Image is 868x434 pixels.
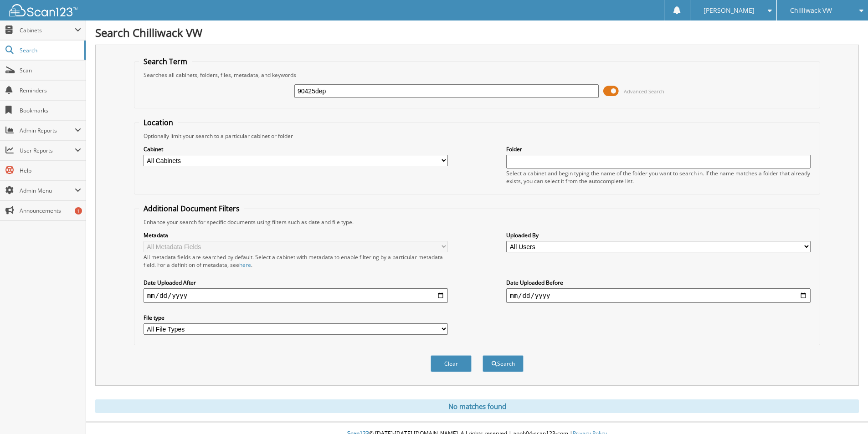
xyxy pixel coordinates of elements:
button: Clear [431,355,472,372]
span: Advanced Search [624,88,664,95]
div: All metadata fields are searched by default. Select a cabinet with metadata to enable filtering b... [144,253,448,269]
span: Cabinets [20,26,75,34]
div: Optionally limit your search to a particular cabinet or folder [139,132,815,140]
span: Reminders [20,87,81,94]
label: Date Uploaded After [144,279,448,286]
span: Bookmarks [20,107,81,114]
a: here [239,261,251,269]
span: Scan [20,66,81,74]
h1: Search Chilliwack VW [95,25,859,40]
span: Search [20,46,80,54]
input: end [506,288,811,303]
label: Uploaded By [506,231,811,239]
label: Date Uploaded Before [506,279,811,286]
label: Folder [506,145,811,153]
button: Search [483,355,524,372]
span: Admin Menu [20,187,75,194]
div: Searches all cabinets, folders, files, metadata, and keywords [139,71,815,79]
legend: Additional Document Filters [139,204,244,214]
div: 1 [75,207,82,214]
img: scan123-logo-white.svg [9,4,77,16]
span: [PERSON_NAME] [704,8,755,13]
div: No matches found [95,399,859,413]
span: User Reports [20,147,75,154]
span: Help [20,167,81,174]
legend: Search Term [139,56,192,66]
legend: Location [139,117,178,128]
div: Select a cabinet and begin typing the name of the folder you want to search in. If the name match... [506,169,811,185]
label: File type [144,314,448,322]
label: Cabinet [144,145,448,153]
div: Enhance your search for specific documents using filters such as date and file type. [139,218,815,226]
input: start [144,288,448,303]
span: Admin Reports [20,127,75,134]
span: Chilliwack VW [790,8,832,13]
label: Metadata [144,231,448,239]
span: Announcements [20,207,81,214]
